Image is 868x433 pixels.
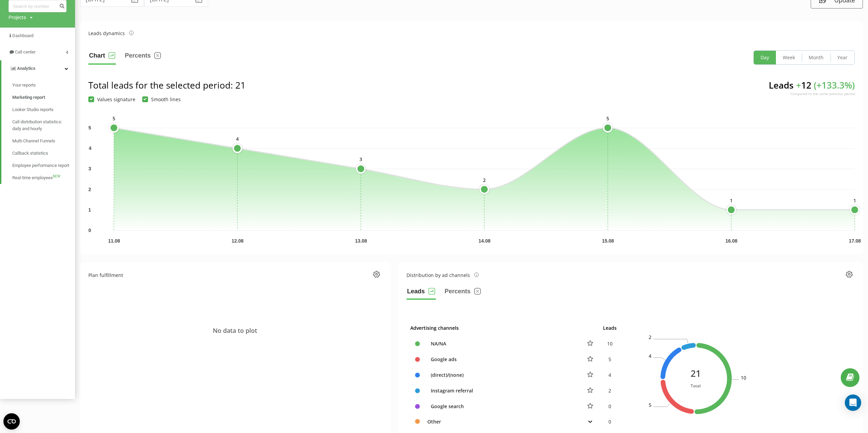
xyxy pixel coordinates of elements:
[754,51,776,64] button: Day
[796,79,801,91] span: +
[12,150,48,157] span: Callback statistics
[88,286,382,375] div: No data to plot
[17,66,35,71] span: Analytics
[802,51,830,64] button: Month
[769,91,855,96] div: Compared to the same previous period
[444,286,482,300] button: Percents
[776,51,802,64] button: Week
[691,367,701,379] div: 21
[769,79,855,102] div: Leads 12
[12,147,75,159] a: Callback statistics
[427,356,577,363] div: Google ads
[113,115,115,122] text: 5
[606,115,609,122] text: 5
[108,238,120,244] text: 11.08
[427,387,577,394] div: Instagram referral
[142,96,181,102] label: Smooth lines
[88,125,91,130] text: 5
[479,238,490,244] text: 14.08
[88,30,134,37] div: Leads dynamics
[88,187,91,192] text: 2
[236,136,239,142] text: 4
[88,50,116,65] button: Chart
[232,238,244,244] text: 12.08
[649,401,651,408] text: 5
[9,14,26,21] div: Projects
[12,135,75,147] a: Multi-Channel Funnels
[88,166,91,171] text: 3
[849,238,861,244] text: 17.08
[12,159,75,172] a: Employee performance report
[427,340,577,347] div: NA/NA
[12,172,75,184] a: Real-time employeesNEW
[691,382,701,389] div: Total
[359,156,362,163] text: 3
[599,336,620,352] td: 10
[12,162,69,169] span: Employee performance report
[599,320,620,336] th: Leads
[427,371,577,378] div: (direct)/(none)
[12,79,75,91] a: Your reports
[88,272,123,279] div: Plan fulfillment
[12,94,45,101] span: Marketing report
[740,374,746,381] text: 10
[599,352,620,367] td: 5
[845,395,861,411] div: Open Intercom Messenger
[355,238,367,244] text: 13.08
[730,197,733,204] text: 1
[89,145,91,151] text: 4
[853,197,856,204] text: 1
[12,116,75,135] a: Call distribution statistics: daily and hourly
[12,33,33,38] span: Dashboard
[407,272,479,279] div: Distribution by ad channels
[427,403,577,410] div: Google search
[424,414,581,429] td: Other
[725,238,737,244] text: 16.08
[599,367,620,383] td: 4
[602,238,614,244] text: 15.08
[830,51,854,64] button: Year
[599,414,620,429] td: 0
[814,79,855,91] span: ( + 133.3 %)
[407,286,436,300] button: Leads
[15,49,35,55] span: Call center
[407,320,599,336] th: Advertising channels
[649,334,651,340] text: 2
[88,228,91,233] text: 0
[12,174,53,181] span: Real-time employees
[12,104,75,116] a: Looker Studio reports
[12,91,75,104] a: Marketing report
[1,60,75,77] a: Analytics
[483,177,486,183] text: 2
[12,119,72,132] span: Call distribution statistics: daily and hourly
[599,383,620,399] td: 2
[12,82,36,89] span: Your reports
[88,207,91,213] text: 1
[88,96,135,102] label: Values signature
[599,399,620,414] td: 0
[3,413,20,430] button: Open CMP widget
[12,106,54,113] span: Looker Studio reports
[88,79,246,91] div: Total leads for the selected period : 21
[12,138,55,144] span: Multi-Channel Funnels
[649,352,651,359] text: 4
[124,50,162,65] button: Percents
